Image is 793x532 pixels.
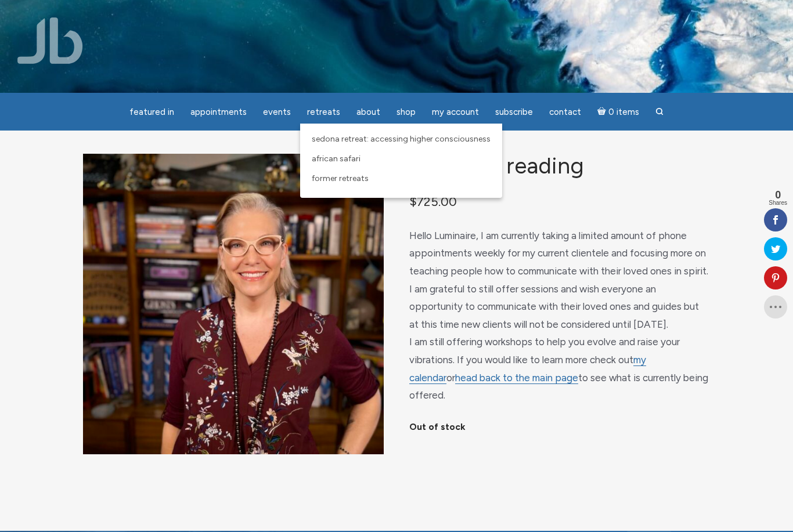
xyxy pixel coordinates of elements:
span: Sedona Retreat: Accessing Higher Consciousness [312,134,491,144]
a: Events [256,101,298,124]
span: Retreats [307,107,340,117]
span: 0 items [608,108,639,117]
img: One Hour Reading [83,154,384,454]
span: Contact [549,107,581,117]
a: head back to the main page [455,372,578,384]
span: About [356,107,380,117]
img: Jamie Butler. The Everyday Medium [17,17,83,64]
span: African Safari [312,154,361,164]
i: Cart [597,107,608,117]
span: $ [409,194,417,209]
span: 0 [769,190,787,200]
a: About [349,101,387,124]
a: Retreats [300,101,347,124]
span: Subscribe [495,107,533,117]
a: Subscribe [488,101,540,124]
span: featured in [129,107,174,117]
a: my calendar [409,354,646,384]
a: Former Retreats [306,169,496,189]
h1: One Hour Reading [409,154,710,179]
a: Appointments [183,101,254,124]
a: My Account [425,101,486,124]
a: Sedona Retreat: Accessing Higher Consciousness [306,129,496,149]
a: featured in [122,101,181,124]
a: Shop [390,101,423,124]
a: Cart0 items [590,100,646,124]
a: Contact [542,101,588,124]
span: Appointments [190,107,247,117]
span: Former Retreats [312,173,369,183]
span: My Account [432,107,479,117]
span: Shop [396,107,416,117]
span: Shares [769,200,787,206]
span: Hello Luminaire, I am currently taking a limited amount of phone appointments weekly for my curre... [409,230,708,401]
p: Out of stock [409,418,710,436]
span: Events [263,107,291,117]
bdi: 725.00 [409,194,457,209]
a: African Safari [306,149,496,169]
